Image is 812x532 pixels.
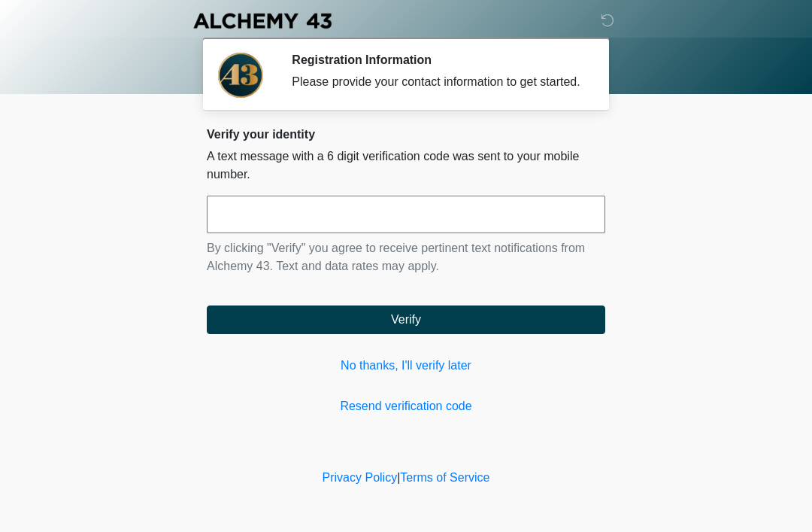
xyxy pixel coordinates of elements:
h2: Verify your identity [207,127,605,141]
h2: Registration Information [292,53,583,67]
a: No thanks, I'll verify later [207,357,605,375]
a: Terms of Service [400,471,489,484]
p: A text message with a 6 digit verification code was sent to your mobile number. [207,147,605,184]
a: | [397,471,400,484]
p: By clicking "Verify" you agree to receive pertinent text notifications from Alchemy 43. Text and ... [207,239,605,275]
a: Privacy Policy [323,471,398,484]
img: Agent Avatar [218,53,263,98]
div: Please provide your contact information to get started. [292,73,583,91]
button: Verify [207,306,605,334]
a: Resend verification code [207,397,605,415]
img: Alchemy 43 Logo [192,11,333,30]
